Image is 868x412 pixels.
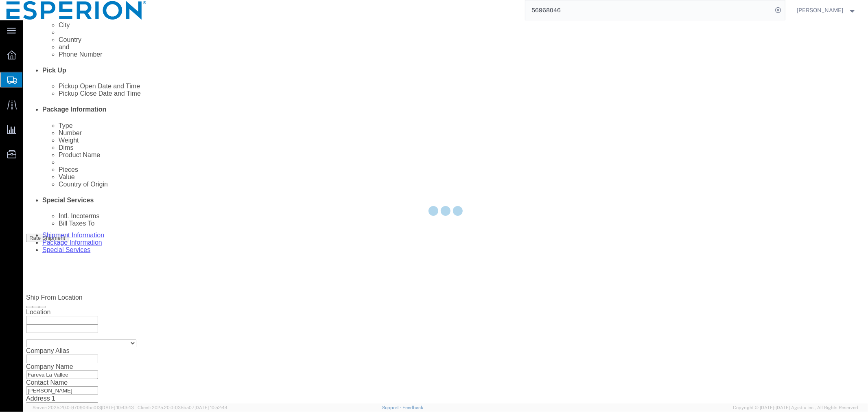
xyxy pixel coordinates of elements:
[33,405,134,410] span: Server: 2025.20.0-970904bc0f3
[525,0,773,20] input: Search for shipment number, reference number
[195,405,227,410] span: [DATE] 10:52:44
[138,405,227,410] span: Client: 2025.20.0-035ba07
[797,6,844,15] span: Alexandra Breaux
[797,5,857,15] button: [PERSON_NAME]
[402,405,423,410] a: Feedback
[101,405,134,410] span: [DATE] 10:43:43
[382,405,402,410] a: Support
[733,404,858,411] span: Copyright © [DATE]-[DATE] Agistix Inc., All Rights Reserved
